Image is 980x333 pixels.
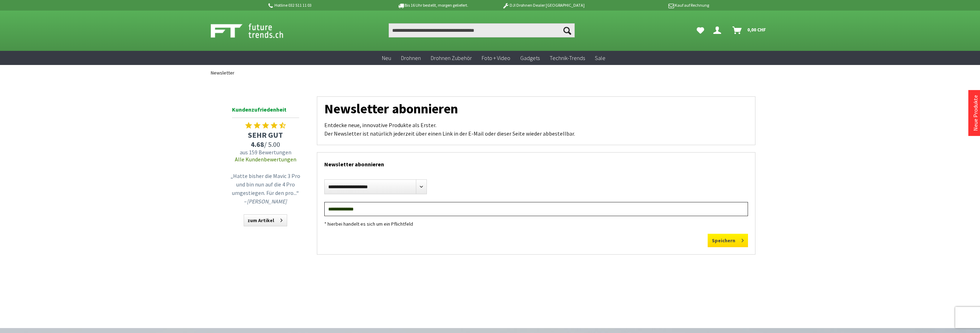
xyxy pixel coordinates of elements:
[232,105,299,118] span: Kundenzufriedenheit
[560,23,575,37] button: Suchen
[377,51,396,65] a: Neu
[382,54,391,61] span: Neu
[324,104,748,114] h1: Newsletter abonnieren
[711,23,727,37] a: Dein Konto
[477,51,515,65] a: Foto + Video
[235,156,296,163] a: Alle Kundenbewertungen
[230,172,301,206] p: „Hatte bisher die Mavic 3 Pro und bin nun auf die 4 Pro umgestiegen. Für den pro...“ –
[324,220,748,228] div: * hierbei handelt es sich um ein Pflichtfeld
[426,51,477,65] a: Drohnen Zubehör
[520,54,540,61] span: Gadgets
[244,214,287,226] a: zum Artikel
[747,24,766,35] span: 0,00 CHF
[595,54,605,61] span: Sale
[590,51,610,65] a: Sale
[730,23,770,37] a: Warenkorb
[211,22,299,40] img: Shop Futuretrends - zur Startseite wechseln
[396,51,426,65] a: Drohnen
[545,51,590,65] a: Technik-Trends
[482,54,510,61] span: Foto + Video
[599,1,709,10] p: Kauf auf Rechnung
[693,23,708,37] a: Meine Favoriten
[401,54,421,61] span: Drohnen
[324,121,748,138] p: Entdecke neue, innovative Produkte als Erster. Der Newsletter ist natürlich jederzeit über einen ...
[228,149,303,156] span: aus 159 Bewertungen
[515,51,545,65] a: Gadgets
[251,140,264,149] span: 4.68
[488,1,598,10] p: DJI Drohnen Dealer [GEOGRAPHIC_DATA]
[389,23,575,37] input: Produkt, Marke, Kategorie, EAN, Artikelnummer…
[550,54,585,61] span: Technik-Trends
[267,1,378,10] p: Hotline 032 511 11 03
[228,140,303,149] span: / 5.00
[431,54,472,61] span: Drohnen Zubehör
[211,70,234,76] span: Newsletter
[378,1,488,10] p: Bis 16 Uhr bestellt, morgen geliefert.
[972,95,979,131] a: Neue Produkte
[247,198,287,205] em: [PERSON_NAME]
[228,130,303,140] span: SEHR GUT
[207,65,238,81] a: Newsletter
[324,153,748,172] h2: Newsletter abonnieren
[708,234,748,247] button: Speichern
